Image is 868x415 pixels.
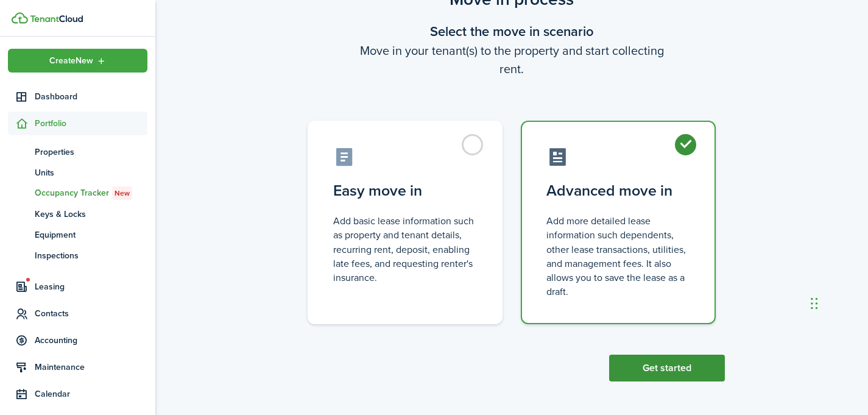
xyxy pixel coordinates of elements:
[35,361,147,374] span: Maintenance
[12,12,28,24] img: TenantCloud
[30,15,83,23] img: TenantCloud
[35,208,147,221] span: Keys & Locks
[8,49,147,73] button: Open menu
[35,229,147,241] span: Equipment
[807,273,868,332] iframe: Chat Widget
[298,21,725,41] wizard-step-header-title: Select the move in scenario
[8,85,147,108] a: Dashboard
[49,57,93,65] span: Create New
[35,388,147,400] span: Calendar
[333,214,477,285] control-radio-card-description: Add basic lease information such as property and tenant details, recurring rent, deposit, enablin...
[333,180,477,202] control-radio-card-title: Easy move in
[8,245,147,266] a: Inspections
[35,90,147,103] span: Dashboard
[35,166,147,179] span: Units
[546,214,690,299] control-radio-card-description: Add more detailed lease information such dependents, other lease transactions, utilities, and man...
[8,183,147,204] a: Occupancy TrackerNew
[8,224,147,245] a: Equipment
[35,146,147,158] span: Properties
[546,180,690,202] control-radio-card-title: Advanced move in
[8,162,147,183] a: Units
[115,188,130,199] span: New
[811,285,818,322] div: Drag
[298,41,725,78] wizard-step-header-description: Move in your tenant(s) to the property and start collecting rent.
[35,117,147,130] span: Portfolio
[35,334,147,347] span: Accounting
[35,307,147,320] span: Contacts
[8,141,147,162] a: Properties
[35,249,147,262] span: Inspections
[609,355,725,381] button: Get started
[8,204,147,224] a: Keys & Locks
[35,186,147,200] span: Occupancy Tracker
[35,280,147,293] span: Leasing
